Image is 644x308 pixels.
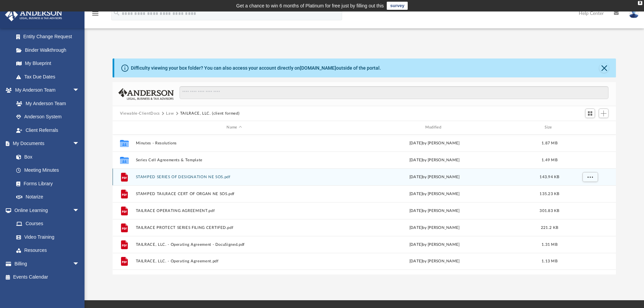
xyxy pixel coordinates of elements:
[387,2,408,10] a: survey
[336,174,533,180] div: [DATE] by [PERSON_NAME]
[73,204,86,217] span: arrow_drop_down
[113,135,616,275] div: grid
[336,258,533,264] div: [DATE] by [PERSON_NAME]
[3,8,64,21] img: Anderson Advisors Platinum Portal
[116,124,133,131] div: id
[542,141,557,145] span: 1.87 MB
[120,111,160,117] button: Viewable-ClientDocs
[9,164,86,177] a: Meeting Minutes
[542,242,557,246] span: 1.31 MB
[540,192,559,195] span: 135.23 KB
[9,30,90,44] a: Entity Change Request
[9,217,86,231] a: Courses
[599,109,609,118] button: Add
[91,13,99,18] a: menu
[336,124,533,131] div: Modified
[9,244,86,257] a: Resources
[136,259,333,263] button: TAILRACE, LLC. - Operating Agreement.pdf
[136,209,333,213] button: TAILRACE OPERATING AGREEMENT.pdf
[566,124,613,131] div: id
[336,241,533,247] div: [DATE] by [PERSON_NAME]
[542,158,557,162] span: 1.49 MB
[9,230,83,244] a: Video Training
[136,192,333,196] button: STAMPED TAILRACE CERT OF ORGAN NE SOS.pdf
[5,270,90,284] a: Events Calendar
[336,191,533,197] div: [DATE] by [PERSON_NAME]
[136,141,333,145] button: Minutes - Resolutions
[9,123,86,137] a: Client Referrals
[73,137,86,151] span: arrow_drop_down
[336,208,533,214] div: [DATE] by [PERSON_NAME]
[73,257,86,271] span: arrow_drop_down
[131,65,381,72] div: Difficulty viewing your box folder? You can also access your account directly on outside of the p...
[5,204,86,217] a: Online Learningarrow_drop_down
[136,158,333,162] button: Series Cell Agreements & Template
[166,111,174,117] button: Law
[9,97,83,110] a: My Anderson Team
[113,9,120,17] i: search
[9,150,83,164] a: Box
[136,242,333,247] button: TAILRACE, LLC. - Operating Agreement - DocuSigned.pdf
[585,109,595,118] button: Switch to Grid View
[629,8,639,18] img: User Pic
[336,140,533,146] div: [DATE] by [PERSON_NAME]
[638,1,642,5] div: close
[542,259,557,263] span: 1.13 MB
[541,226,558,229] span: 221.2 KB
[300,65,336,71] a: [DOMAIN_NAME]
[9,57,86,70] a: My Blueprint
[5,84,86,97] a: My Anderson Teamarrow_drop_down
[9,70,90,84] a: Tax Due Dates
[5,257,90,270] a: Billingarrow_drop_down
[136,226,333,230] button: TAILRACE PROTECT SERIES FILING CERTIFED.pdf
[9,177,83,190] a: Forms Library
[73,84,86,97] span: arrow_drop_down
[9,110,86,124] a: Anderson System
[9,43,90,57] a: Binder Walkthrough
[180,86,609,99] input: Search files and folders
[599,63,609,73] button: Close
[540,209,559,212] span: 301.83 KB
[91,9,99,18] i: menu
[180,111,240,117] button: TAILRACE, LLC. (client formed)
[582,172,598,182] button: More options
[336,224,533,231] div: [DATE] by [PERSON_NAME]
[540,175,559,179] span: 143.94 KB
[536,124,563,131] div: Size
[236,2,384,10] div: Get a chance to win 6 months of Platinum for free just by filling out this
[136,175,333,179] button: STAMPED SERIES OF DESIGNATION NE SOS.pdf
[9,190,86,204] a: Notarize
[336,157,533,163] div: [DATE] by [PERSON_NAME]
[5,137,86,150] a: My Documentsarrow_drop_down
[135,124,333,131] div: Name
